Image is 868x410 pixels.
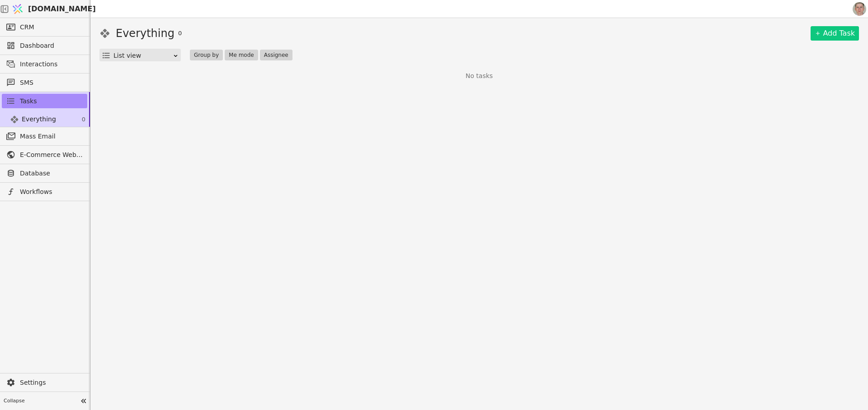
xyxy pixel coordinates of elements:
[178,29,182,38] span: 0
[20,41,83,51] span: Dashboard
[2,94,87,108] a: Tasks
[20,150,83,160] span: E-Commerce Web Development at Zona Digital Agency
[2,184,87,199] a: Workflows
[22,115,56,124] span: Everything
[2,375,87,390] a: Settings
[20,23,34,32] span: CRM
[113,49,173,62] div: List view
[2,38,87,53] a: Dashboard
[20,97,37,106] span: Tasks
[2,20,87,34] a: CRM
[82,115,85,124] span: 0
[116,25,175,41] h1: Everything
[20,132,83,141] span: Mass Email
[853,2,866,16] img: 1560949290925-CROPPED-IMG_0201-2-.jpg
[28,4,96,14] span: [DOMAIN_NAME]
[4,397,77,405] span: Collapse
[20,187,83,197] span: Workflows
[20,60,83,69] span: Interactions
[2,75,87,90] a: SMS
[466,71,493,81] p: No tasks
[9,0,90,18] a: [DOMAIN_NAME]
[2,129,87,143] a: Mass Email
[2,166,87,180] a: Database
[2,57,87,71] a: Interactions
[2,147,87,162] a: E-Commerce Web Development at Zona Digital Agency
[260,50,292,60] button: Assignee
[20,169,83,178] span: Database
[20,78,83,88] span: SMS
[190,50,223,60] button: Group by
[225,50,258,60] button: Me mode
[20,378,83,387] span: Settings
[11,0,24,18] img: Logo
[811,26,859,41] a: Add Task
